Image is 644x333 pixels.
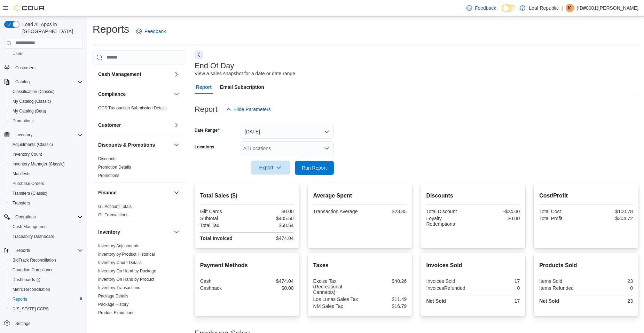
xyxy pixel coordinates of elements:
[98,260,142,265] span: Inventory Count Details
[7,140,86,149] button: Adjustments (Classic)
[200,278,245,284] div: Cash
[13,51,23,56] span: Users
[223,102,274,116] button: Hide Parameters
[1,212,86,222] button: Operations
[10,160,83,168] span: Inventory Manager (Classic)
[539,192,633,200] h2: Cost/Profit
[98,277,154,282] span: Inventory On Hand by Product
[474,278,520,284] div: 17
[200,192,294,200] h2: Total Sales ($)
[13,277,40,282] span: Dashboards
[98,91,126,98] h3: Compliance
[15,65,36,71] span: Customers
[200,285,245,291] div: Cashback
[10,150,45,158] a: Inventory Count
[98,293,128,299] span: Package Details
[98,141,171,148] button: Discounts & Promotions
[7,49,86,59] button: Users
[13,246,83,255] span: Reports
[13,200,30,206] span: Transfers
[10,97,54,106] a: My Catalog (Classic)
[13,131,83,139] span: Inventory
[98,189,171,196] button: Finance
[195,70,297,77] div: View a sales snapshot for a date or date range.
[196,80,212,94] span: Report
[248,278,293,284] div: $474.04
[248,216,293,221] div: $405.50
[10,117,83,125] span: Promotions
[10,199,33,207] a: Transfers
[7,285,86,294] button: Metrc Reconciliation
[195,144,214,150] label: Locations
[426,216,471,227] div: Loyalty Redemptions
[10,87,83,96] span: Classification (Classic)
[98,204,132,209] span: GL Account Totals
[539,285,584,291] div: Items Refunded
[539,216,584,221] div: Total Profit
[474,216,520,221] div: $0.00
[529,4,559,12] p: Leaf Republic
[93,155,186,183] div: Discounts & Promotions
[15,132,32,138] span: Inventory
[98,269,156,273] a: Inventory On Hand by Package
[10,189,83,198] span: Transfers (Classic)
[10,179,83,188] span: Purchase Orders
[426,209,471,214] div: Total Discount
[98,212,128,217] a: GL Transactions
[13,152,42,157] span: Inventory Count
[7,265,86,275] button: Canadian Compliance
[93,202,186,222] div: Finance
[10,256,59,264] a: BioTrack Reconciliation
[539,261,633,270] h2: Products Sold
[588,298,633,304] div: 23
[10,140,56,149] a: Adjustments (Classic)
[475,5,496,11] span: Feedback
[98,91,171,98] button: Compliance
[474,285,520,291] div: 0
[10,266,83,274] span: Canadian Compliance
[13,246,33,255] button: Reports
[98,260,142,265] a: Inventory Count Details
[98,243,139,249] span: Inventory Adjustments
[10,140,83,149] span: Adjustments (Classic)
[10,285,53,294] a: Metrc Reconciliation
[13,257,56,263] span: BioTrack Reconciliation
[10,107,83,115] span: My Catalog (Beta)
[13,142,53,147] span: Adjustments (Classic)
[172,141,181,149] button: Discounts & Promotions
[251,161,290,175] button: Export
[7,159,86,169] button: Inventory Manager (Classic)
[172,188,181,197] button: Finance
[588,216,633,221] div: $304.72
[426,261,520,270] h2: Invoices Sold
[172,121,181,129] button: Customer
[10,232,57,241] a: Traceabilty Dashboard
[10,170,33,178] a: Manifests
[13,99,51,104] span: My Catalog (Classic)
[172,70,181,78] button: Cash Management
[13,213,39,221] button: Operations
[98,71,171,78] button: Cash Management
[566,4,574,12] div: (ID#0001)Mohammed Darrabee
[98,122,121,129] h3: Customer
[561,4,563,12] p: |
[10,232,83,241] span: Traceabilty Dashboard
[19,21,83,35] span: Load All Apps in [GEOGRAPHIC_DATA]
[98,165,131,170] a: Promotion Details
[502,5,516,12] input: Dark Mode
[98,285,140,290] a: Inventory Transactions
[10,256,83,264] span: BioTrack Reconciliation
[14,5,45,11] img: Cova
[10,295,30,303] a: Reports
[1,63,86,73] button: Customers
[93,22,129,36] h1: Reports
[13,296,27,302] span: Reports
[426,298,446,304] strong: Net Sold
[98,252,155,257] a: Inventory by Product Historical
[10,189,50,198] a: Transfers (Classic)
[98,173,119,178] span: Promotions
[313,209,359,214] div: Transaction Average
[98,229,120,235] h3: Inventory
[98,156,117,161] a: Discounts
